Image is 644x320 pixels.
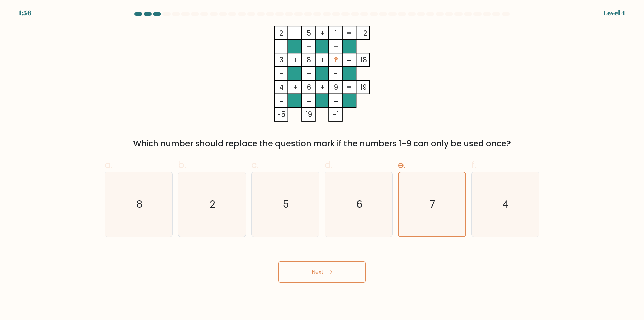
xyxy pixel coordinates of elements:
[471,158,476,171] span: f.
[109,138,535,150] div: Which number should replace the question mark if the numbers 1-9 can only be used once?
[306,109,312,119] tspan: 19
[279,82,284,92] tspan: 4
[251,158,259,171] span: c.
[346,28,351,38] tspan: =
[503,198,509,211] text: 4
[279,96,284,106] tspan: =
[279,28,283,38] tspan: 2
[105,158,113,171] span: a.
[320,28,325,38] tspan: +
[280,41,283,51] tspan: -
[307,41,311,51] tspan: +
[277,109,285,119] tspan: -5
[398,158,406,171] span: e.
[320,55,325,65] tspan: +
[210,198,215,211] text: 2
[293,55,298,65] tspan: +
[360,28,367,38] tspan: -2
[334,68,338,78] tspan: -
[306,96,311,106] tspan: =
[346,82,351,92] tspan: =
[307,28,311,38] tspan: 5
[279,55,283,65] tspan: 3
[19,8,31,18] div: 1:56
[333,96,338,106] tspan: =
[307,68,311,78] tspan: +
[320,82,325,92] tspan: +
[334,41,338,51] tspan: +
[283,198,289,211] text: 5
[307,82,311,92] tspan: 6
[334,82,338,92] tspan: 9
[280,68,283,78] tspan: -
[360,55,367,65] tspan: 18
[325,158,333,171] span: d.
[333,109,339,119] tspan: -1
[293,82,298,92] tspan: +
[307,55,311,65] tspan: 8
[294,28,298,38] tspan: -
[136,198,142,211] text: 8
[360,82,367,92] tspan: 19
[430,197,435,211] text: 7
[278,261,366,283] button: Next
[603,8,625,18] div: Level 4
[178,158,186,171] span: b.
[335,28,337,38] tspan: 1
[334,55,338,65] tspan: ?
[346,55,351,65] tspan: =
[356,198,362,211] text: 6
